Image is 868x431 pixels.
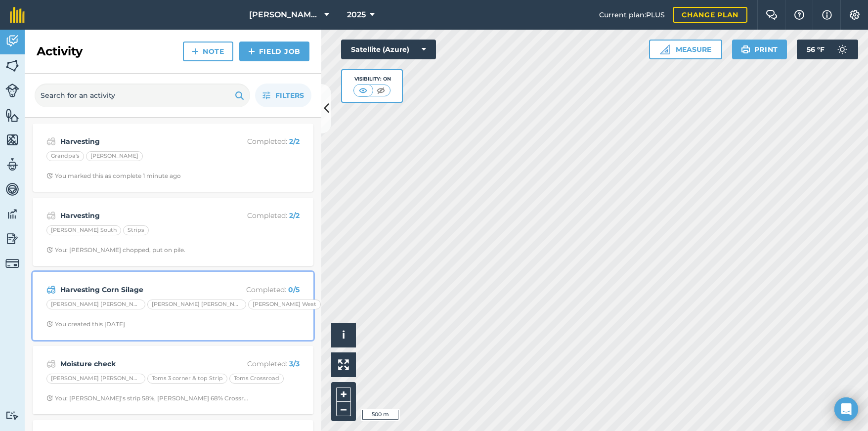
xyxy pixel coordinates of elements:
[849,10,861,20] img: A cog icon
[46,300,145,309] div: [PERSON_NAME] [PERSON_NAME]
[331,323,356,347] button: i
[807,40,825,59] span: 56 ° F
[289,211,300,220] strong: 2 / 2
[183,42,233,61] a: Note
[289,359,300,368] strong: 3 / 3
[766,10,778,20] img: Two speech bubbles overlapping with the left bubble in the forefront
[46,394,248,402] div: You: [PERSON_NAME]'s strip 58%, [PERSON_NAME] 68% Crossr...
[221,210,300,221] p: Completed :
[39,352,307,408] a: Moisture checkCompleted: 3/3[PERSON_NAME] [PERSON_NAME]Toms 3 corner & top StripToms CrossroadClo...
[5,132,19,147] img: svg+xml;base64,PHN2ZyB4bWxucz0iaHR0cDovL3d3dy53My5vcmcvMjAwMC9zdmciIHdpZHRoPSI1NiIgaGVpZ2h0PSI2MC...
[60,136,217,147] strong: Harvesting
[5,34,19,48] img: svg+xml;base64,PD94bWwgdmVyc2lvbj0iMS4wIiBlbmNvZGluZz0idXRmLTgiPz4KPCEtLSBHZW5lcmF0b3I6IEFkb2JlIE...
[221,284,300,295] p: Completed :
[797,40,858,59] button: 56 °F
[235,89,244,101] img: svg+xml;base64,PHN2ZyB4bWxucz0iaHR0cDovL3d3dy53My5vcmcvMjAwMC9zdmciIHdpZHRoPSIxOSIgaGVpZ2h0PSIyNC...
[336,402,351,416] button: –
[5,58,19,73] img: svg+xml;base64,PHN2ZyB4bWxucz0iaHR0cDovL3d3dy53My5vcmcvMjAwMC9zdmciIHdpZHRoPSI1NiIgaGVpZ2h0PSI2MC...
[5,231,19,246] img: svg+xml;base64,PD94bWwgdmVyc2lvbj0iMS4wIiBlbmNvZGluZz0idXRmLTgiPz4KPCEtLSBHZW5lcmF0b3I6IEFkb2JlIE...
[248,45,255,57] img: svg+xml;base64,PHN2ZyB4bWxucz0iaHR0cDovL3d3dy53My5vcmcvMjAwMC9zdmciIHdpZHRoPSIxNCIgaGVpZ2h0PSIyNC...
[46,321,53,327] img: Clock with arrow pointing clockwise
[347,9,366,21] span: 2025
[249,9,320,21] span: [PERSON_NAME] Farms
[375,86,387,95] img: svg+xml;base64,PHN2ZyB4bWxucz0iaHR0cDovL3d3dy53My5vcmcvMjAwMC9zdmciIHdpZHRoPSI1MCIgaGVpZ2h0PSI0MC...
[5,257,19,270] img: svg+xml;base64,PD94bWwgdmVyc2lvbj0iMS4wIiBlbmNvZGluZz0idXRmLTgiPz4KPCEtLSBHZW5lcmF0b3I6IEFkb2JlIE...
[357,86,369,95] img: svg+xml;base64,PHN2ZyB4bWxucz0iaHR0cDovL3d3dy53My5vcmcvMjAwMC9zdmciIHdpZHRoPSI1MCIgaGVpZ2h0PSI0MC...
[123,225,149,235] div: Strips
[599,9,665,20] span: Current plan : PLUS
[5,411,19,420] img: svg+xml;base64,PD94bWwgdmVyc2lvbj0iMS4wIiBlbmNvZGluZz0idXRmLTgiPz4KPCEtLSBHZW5lcmF0b3I6IEFkb2JlIE...
[732,40,787,59] button: Print
[46,284,56,296] img: svg+xml;base64,PD94bWwgdmVyc2lvbj0iMS4wIiBlbmNvZGluZz0idXRmLTgiPz4KPCEtLSBHZW5lcmF0b3I6IEFkb2JlIE...
[660,44,670,54] img: Ruler icon
[39,129,307,186] a: HarvestingCompleted: 2/2Grandpa's[PERSON_NAME]Clock with arrow pointing clockwiseYou marked this ...
[46,320,125,328] div: You created this [DATE]
[229,374,284,384] div: Toms Crossroad
[46,358,56,370] img: svg+xml;base64,PD94bWwgdmVyc2lvbj0iMS4wIiBlbmNvZGluZz0idXRmLTgiPz4KPCEtLSBHZW5lcmF0b3I6IEFkb2JlIE...
[37,43,83,59] h2: Activity
[35,84,250,107] input: Search for an activity
[248,300,321,309] div: [PERSON_NAME] West
[60,284,217,295] strong: Harvesting Corn Silage
[289,137,300,146] strong: 2 / 2
[741,43,750,55] img: svg+xml;base64,PHN2ZyB4bWxucz0iaHR0cDovL3d3dy53My5vcmcvMjAwMC9zdmciIHdpZHRoPSIxOSIgaGVpZ2h0PSIyNC...
[239,42,309,61] a: Field Job
[338,359,349,370] img: Four arrows, one pointing top left, one top right, one bottom right and the last bottom left
[147,300,246,309] div: [PERSON_NAME] [PERSON_NAME]
[46,172,181,180] div: You marked this as complete 1 minute ago
[86,151,143,161] div: [PERSON_NAME]
[822,9,832,21] img: svg+xml;base64,PHN2ZyB4bWxucz0iaHR0cDovL3d3dy53My5vcmcvMjAwMC9zdmciIHdpZHRoPSIxNyIgaGVpZ2h0PSIxNy...
[46,247,53,253] img: Clock with arrow pointing clockwise
[353,75,391,83] div: Visibility: On
[255,84,311,107] button: Filters
[275,90,304,101] span: Filters
[5,182,19,197] img: svg+xml;base64,PD94bWwgdmVyc2lvbj0iMS4wIiBlbmNvZGluZz0idXRmLTgiPz4KPCEtLSBHZW5lcmF0b3I6IEFkb2JlIE...
[46,210,56,221] img: svg+xml;base64,PD94bWwgdmVyc2lvbj0iMS4wIiBlbmNvZGluZz0idXRmLTgiPz4KPCEtLSBHZW5lcmF0b3I6IEFkb2JlIE...
[10,7,25,23] img: fieldmargin Logo
[46,395,53,401] img: Clock with arrow pointing clockwise
[60,210,217,221] strong: Harvesting
[46,135,56,147] img: svg+xml;base64,PD94bWwgdmVyc2lvbj0iMS4wIiBlbmNvZGluZz0idXRmLTgiPz4KPCEtLSBHZW5lcmF0b3I6IEFkb2JlIE...
[46,246,185,254] div: You: [PERSON_NAME] chopped, put on pile.
[793,10,805,20] img: A question mark icon
[221,358,300,369] p: Completed :
[342,329,345,341] span: i
[39,278,307,334] a: Harvesting Corn SilageCompleted: 0/5[PERSON_NAME] [PERSON_NAME][PERSON_NAME] [PERSON_NAME][PERSON...
[60,358,217,369] strong: Moisture check
[336,387,351,402] button: +
[46,151,84,161] div: Grandpa's
[673,7,747,23] a: Change plan
[147,374,227,384] div: Toms 3 corner & top Strip
[39,204,307,260] a: HarvestingCompleted: 2/2[PERSON_NAME] SouthStripsClock with arrow pointing clockwiseYou: [PERSON_...
[46,374,145,384] div: [PERSON_NAME] [PERSON_NAME]
[192,45,199,57] img: svg+xml;base64,PHN2ZyB4bWxucz0iaHR0cDovL3d3dy53My5vcmcvMjAwMC9zdmciIHdpZHRoPSIxNCIgaGVpZ2h0PSIyNC...
[5,207,19,221] img: svg+xml;base64,PD94bWwgdmVyc2lvbj0iMS4wIiBlbmNvZGluZz0idXRmLTgiPz4KPCEtLSBHZW5lcmF0b3I6IEFkb2JlIE...
[5,108,19,123] img: svg+xml;base64,PHN2ZyB4bWxucz0iaHR0cDovL3d3dy53My5vcmcvMjAwMC9zdmciIHdpZHRoPSI1NiIgaGVpZ2h0PSI2MC...
[5,84,19,97] img: svg+xml;base64,PD94bWwgdmVyc2lvbj0iMS4wIiBlbmNvZGluZz0idXRmLTgiPz4KPCEtLSBHZW5lcmF0b3I6IEFkb2JlIE...
[341,40,436,59] button: Satellite (Azure)
[288,285,300,294] strong: 0 / 5
[832,40,852,59] img: svg+xml;base64,PD94bWwgdmVyc2lvbj0iMS4wIiBlbmNvZGluZz0idXRmLTgiPz4KPCEtLSBHZW5lcmF0b3I6IEFkb2JlIE...
[649,40,722,59] button: Measure
[5,157,19,172] img: svg+xml;base64,PD94bWwgdmVyc2lvbj0iMS4wIiBlbmNvZGluZz0idXRmLTgiPz4KPCEtLSBHZW5lcmF0b3I6IEFkb2JlIE...
[221,136,300,147] p: Completed :
[834,397,858,421] div: Open Intercom Messenger
[46,225,121,235] div: [PERSON_NAME] South
[46,172,53,179] img: Clock with arrow pointing clockwise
